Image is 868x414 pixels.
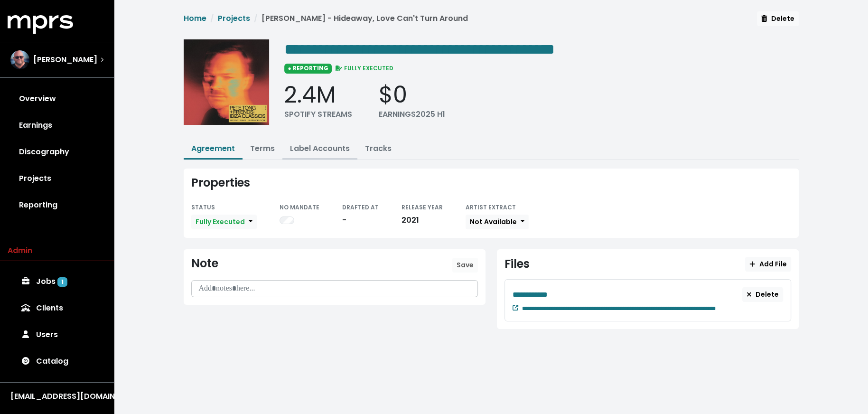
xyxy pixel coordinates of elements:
a: Reporting [8,192,106,218]
small: DRAFTED AT [342,203,379,211]
div: 2.4M [284,81,352,109]
a: Label Accounts [290,143,350,154]
span: ● REPORTING [284,64,332,73]
small: STATUS [191,203,215,211]
div: SPOTIFY STREAMS [284,109,352,120]
a: mprs logo [8,19,73,29]
span: Fully Executed [196,217,245,226]
small: ARTIST EXTRACT [466,203,516,211]
div: Properties [191,176,791,190]
button: [EMAIL_ADDRESS][DOMAIN_NAME] [8,390,106,403]
small: RELEASE YEAR [401,203,443,211]
img: Album cover for this project [184,39,269,125]
span: Add File [749,259,786,269]
a: Terms [250,143,275,154]
div: - [342,215,379,226]
button: Delete [757,11,798,26]
a: Catalog [8,348,106,375]
span: Delete [761,14,794,23]
small: NO MANDATE [280,203,319,211]
div: $0 [379,81,445,109]
span: Delete [747,290,779,299]
div: [EMAIL_ADDRESS][DOMAIN_NAME] [10,391,103,402]
a: Home [184,13,206,24]
div: EARNINGS 2025 H1 [379,109,445,120]
a: Clients [8,295,106,321]
div: Files [504,257,530,271]
span: Edit value [284,42,555,57]
button: Fully Executed [191,215,257,229]
span: [PERSON_NAME] [33,54,97,66]
button: Delete [742,287,783,302]
span: FULLY EXECUTED [334,64,393,72]
span: 1 [57,277,67,287]
span: Not Available [470,217,517,226]
button: Not Available [466,215,529,229]
a: Projects [8,165,106,192]
div: 2021 [401,215,443,226]
button: Add File [745,257,791,272]
div: Note [191,257,218,271]
a: Projects [218,13,250,24]
a: Jobs 1 [8,268,106,295]
a: Agreement [191,143,235,154]
a: Discography [8,139,106,165]
span: Edit value [522,306,716,311]
a: Tracks [365,143,392,154]
span: Edit value [513,291,548,298]
nav: breadcrumb [184,13,468,32]
li: [PERSON_NAME] - Hideaway, Love Can't Turn Around [250,13,468,24]
a: Earnings [8,112,106,139]
a: Users [8,321,106,348]
img: The selected account / producer [10,50,29,69]
a: Overview [8,85,106,112]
